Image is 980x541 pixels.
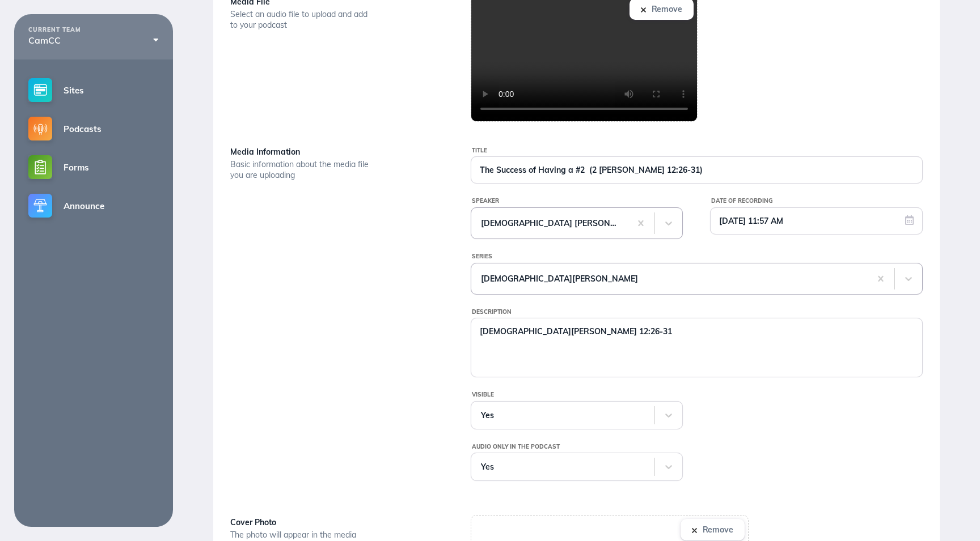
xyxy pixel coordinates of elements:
[230,515,442,530] div: Cover Photo
[472,389,683,401] div: Visible
[14,148,173,186] a: Forms
[14,71,173,109] a: Sites
[472,441,683,453] div: Audio Only in the Podcast
[472,250,923,263] div: Series
[711,195,923,207] div: Date of Recording
[481,411,645,420] div: Yes
[471,157,922,183] input: New Episode Title
[681,519,745,540] button: Remove
[28,27,159,33] div: CURRENT TEAM
[481,462,645,471] div: Yes
[230,9,372,31] div: Select an audio file to upload and add to your podcast
[230,144,442,159] div: Media Information
[472,306,923,318] div: Description
[28,117,52,140] img: podcasts-small@2x.png
[472,195,683,207] div: Speaker
[641,7,646,12] img: icon-close-x-dark@2x.png
[28,155,52,179] img: forms-small@2x.png
[28,78,52,102] img: sites-small@2x.png
[692,528,697,533] img: icon-close-x-dark@2x.png
[14,109,173,148] a: Podcasts
[28,35,159,45] div: CamCC
[28,194,52,218] img: announce-small@2x.png
[230,159,372,181] div: Basic information about the media file you are uploading
[471,318,922,375] textarea: [DEMOGRAPHIC_DATA][PERSON_NAME] 12:26-31
[14,186,173,225] a: Announce
[472,144,923,157] div: Title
